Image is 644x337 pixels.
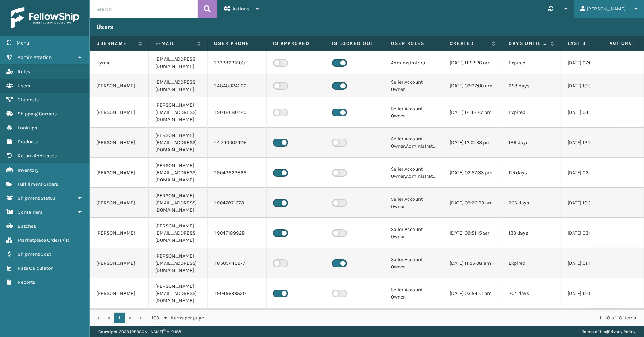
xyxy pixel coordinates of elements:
td: [EMAIL_ADDRESS][DOMAIN_NAME] [149,74,208,97]
td: [DATE] 03:54:01 pm [443,278,502,309]
td: Seller Account Owner,Administrators [384,128,443,158]
td: [DATE] 04:26:30 pm [561,97,620,128]
td: 1 9043823868 [208,158,267,188]
span: Shipment Cost [18,251,51,257]
div: | [582,326,635,337]
td: [DATE] 09:20:23 am [443,188,502,218]
td: [DATE] 02:57:33 pm [443,158,502,188]
td: 1 4848324266 [208,74,267,97]
td: [PERSON_NAME][EMAIL_ADDRESS][DOMAIN_NAME] [149,278,208,309]
span: Menu [17,40,29,46]
span: Reports [18,279,35,285]
td: 44 7400074116 [208,128,267,158]
td: 119 days [502,158,561,188]
td: Seller Account Owner [384,188,443,218]
td: 206 days [502,188,561,218]
td: [DATE] 11:55:08 am [443,248,502,278]
td: [DATE] 10:02:26 am [561,74,620,97]
td: Expired [502,248,561,278]
td: [PERSON_NAME][EMAIL_ADDRESS][DOMAIN_NAME] [149,158,208,188]
td: [DATE] 12:16:26 pm [561,128,620,158]
td: 204 days [502,278,561,309]
td: 1 9048680420 [208,97,267,128]
td: Seller Account Owner [384,97,443,128]
a: Privacy Policy [608,329,635,334]
span: Users [18,83,30,89]
td: 1 9047871673 [208,188,267,218]
a: 1 [114,313,125,323]
span: Actions [232,6,249,12]
span: items per page [152,313,204,323]
span: Shipping Carriers [18,111,57,117]
td: [PERSON_NAME][EMAIL_ADDRESS][DOMAIN_NAME] [149,97,208,128]
td: [DATE] 12:48:27 pm [443,97,502,128]
td: 133 days [502,218,561,248]
td: [PERSON_NAME] [90,218,149,248]
td: [DATE] 11:52:26 am [443,51,502,74]
span: ( 4 ) [63,237,69,243]
td: 1 8505440977 [208,248,267,278]
span: Containers [18,209,42,215]
span: 100 [152,314,162,322]
td: Expired [502,97,561,128]
span: Channels [18,97,39,103]
td: Seller Account Owner [384,248,443,278]
td: Seller Account Owner,Administrators [384,158,443,188]
label: Username [96,40,135,47]
td: 189 days [502,128,561,158]
span: Rate Calculator [18,265,53,271]
label: Is Approved [273,40,319,47]
td: [PERSON_NAME] [90,158,149,188]
span: Shipment Status [18,195,55,201]
span: Lookups [18,125,37,131]
label: Days until password expires [509,40,547,47]
td: [DATE] 07:03:58 pm [561,51,620,74]
td: [DATE] 09:37:00 am [443,74,502,97]
span: Marketplace Orders [18,237,62,243]
label: E-mail [155,40,194,47]
a: Terms of Use [582,329,607,334]
span: Return Addresses [18,153,57,159]
td: [EMAIL_ADDRESS][DOMAIN_NAME] [149,51,208,74]
td: 1 9047189928 [208,218,267,248]
span: Batches [18,223,36,229]
td: [DATE] 02:33:27 pm [561,158,620,188]
td: [DATE] 09:51:15 am [443,218,502,248]
td: Hymie [90,51,149,74]
td: [PERSON_NAME] [90,74,149,97]
td: 1 7328221500 [208,51,267,74]
label: Last Seen [567,40,606,47]
td: 258 days [502,74,561,97]
div: 1 - 18 of 18 items [214,314,636,322]
td: Administrators [384,51,443,74]
label: Created [450,40,488,47]
p: Copyright 2023 [PERSON_NAME]™ v 1.0.188 [98,326,181,337]
td: [PERSON_NAME][EMAIL_ADDRESS][DOMAIN_NAME] [149,128,208,158]
td: 1 9045633520 [208,278,267,309]
td: [PERSON_NAME][EMAIL_ADDRESS][DOMAIN_NAME] [149,218,208,248]
td: Seller Account Owner [384,278,443,309]
span: Inventory [18,167,39,173]
span: Products [18,139,38,145]
label: User Roles [391,40,436,47]
td: [DATE] 10:37:24 am [561,188,620,218]
td: Seller Account Owner [384,74,443,97]
td: [PERSON_NAME] [90,188,149,218]
td: [PERSON_NAME][EMAIL_ADDRESS][DOMAIN_NAME] [149,188,208,218]
label: Is Locked Out [332,40,377,47]
td: [DATE] 03:05:13 pm [561,218,620,248]
td: Expired [502,51,561,74]
td: [PERSON_NAME] [90,278,149,309]
label: User phone [214,40,260,47]
td: [PERSON_NAME] [90,128,149,158]
td: [DATE] 12:01:33 pm [443,128,502,158]
span: Actions [587,37,637,49]
td: [PERSON_NAME] [90,97,149,128]
td: [DATE] 11:09:45 am [561,278,620,309]
td: [PERSON_NAME][EMAIL_ADDRESS][DOMAIN_NAME] [149,248,208,278]
span: Administration [18,54,52,60]
span: Roles [18,69,30,75]
td: [DATE] 01:15:58 pm [561,248,620,278]
span: Fulfillment Orders [18,181,58,187]
td: Seller Account Owner [384,218,443,248]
